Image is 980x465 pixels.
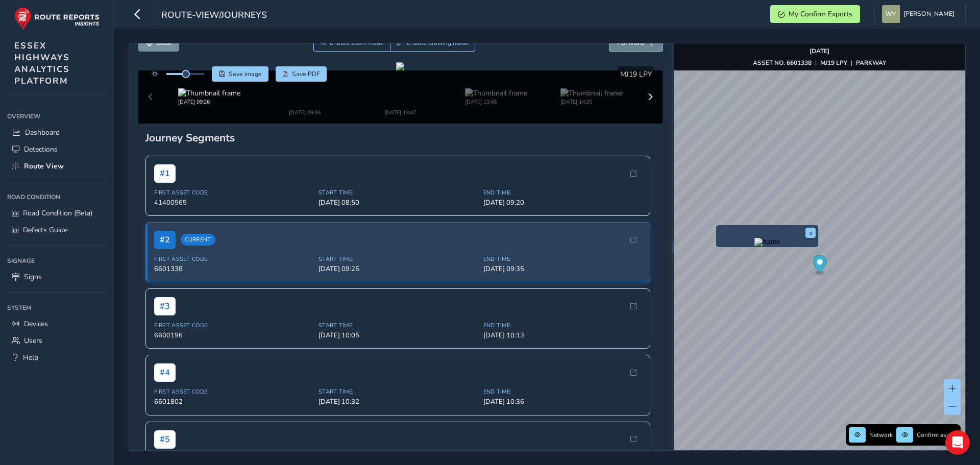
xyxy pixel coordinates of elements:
[276,66,327,82] button: PDF
[820,59,847,67] strong: MJ19 LPY
[154,255,313,263] span: First Asset Code:
[7,158,107,175] a: Route View
[789,9,852,19] span: My Confirm Exports
[318,198,477,207] span: [DATE] 08:50
[882,5,958,23] button: [PERSON_NAME]
[719,238,816,244] button: Preview frame
[212,66,268,82] button: Save
[856,59,886,67] strong: PARKWAY
[813,255,826,276] div: Map marker
[903,5,954,23] span: [PERSON_NAME]
[7,205,107,222] a: Road Condition (Beta)
[23,353,38,362] span: Help
[154,198,313,207] span: 41400565
[24,319,48,329] span: Devices
[483,255,642,263] span: End Time:
[23,208,92,218] span: Road Condition (Beta)
[24,161,64,171] span: Route View
[560,98,623,106] div: [DATE] 14:25
[154,331,313,340] span: 6600196
[7,315,107,332] a: Devices
[318,388,477,396] span: Start Time:
[7,268,107,285] a: Signs
[7,222,107,238] a: Defects Guide
[318,255,477,263] span: Start Time:
[292,70,320,78] span: Save PDF
[289,78,317,106] img: Thumbnail frame
[24,272,42,282] span: Signs
[23,225,67,235] span: Defects Guide
[810,47,829,55] strong: [DATE]
[483,189,642,197] span: End Time:
[483,388,642,396] span: End Time:
[483,198,642,207] span: [DATE] 09:20
[465,88,527,98] img: Thumbnail frame
[369,88,431,98] img: Thumbnail frame
[483,397,642,406] span: [DATE] 10:36
[465,98,527,106] div: [DATE] 13:45
[560,88,623,98] img: Thumbnail frame
[620,69,652,79] span: MJ19 LPY
[805,228,816,238] button: x
[178,88,240,98] img: Thumbnail frame
[154,322,313,329] span: First Asset Code:
[14,40,70,87] span: ESSEX HIGHWAYS ANALYTICS PLATFORM
[229,70,262,78] span: Save image
[154,388,313,396] span: First Asset Code:
[7,141,107,158] a: Detections
[754,238,780,246] img: frame
[483,322,642,329] span: End Time:
[483,331,642,340] span: [DATE] 10:13
[318,264,477,274] span: [DATE] 09:25
[917,431,958,439] span: Confirm assets
[154,189,313,197] span: First Asset Code:
[483,264,642,274] span: [DATE] 09:35
[181,234,215,246] span: Current
[7,349,107,366] a: Help
[14,7,100,30] img: rr logo
[154,430,176,449] span: # 5
[7,189,107,205] div: Road Condition
[161,9,267,23] span: route-view/journeys
[7,124,107,141] a: Dashboard
[25,128,60,137] span: Dashboard
[770,5,860,23] button: My Confirm Exports
[154,231,176,249] span: # 2
[7,253,107,268] div: Signage
[7,300,107,315] div: System
[318,331,477,340] span: [DATE] 10:05
[24,336,42,346] span: Users
[318,189,477,197] span: Start Time:
[882,5,900,23] img: diamond-layout
[154,363,176,382] span: # 4
[753,59,812,67] strong: ASSET NO. 6601338
[7,109,107,124] div: Overview
[154,397,313,406] span: 6601802
[753,59,886,67] div: | |
[145,131,656,145] div: Journey Segments
[318,397,477,406] span: [DATE] 10:32
[369,98,431,106] div: [DATE] 13:47
[178,98,240,106] div: [DATE] 09:26
[154,297,176,315] span: # 3
[7,332,107,349] a: Users
[154,264,313,274] span: 6601338
[154,164,176,183] span: # 1
[289,109,321,116] div: [DATE] 09:26
[869,431,893,439] span: Network
[318,322,477,329] span: Start Time:
[24,144,58,154] span: Detections
[945,430,970,455] div: Open Intercom Messenger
